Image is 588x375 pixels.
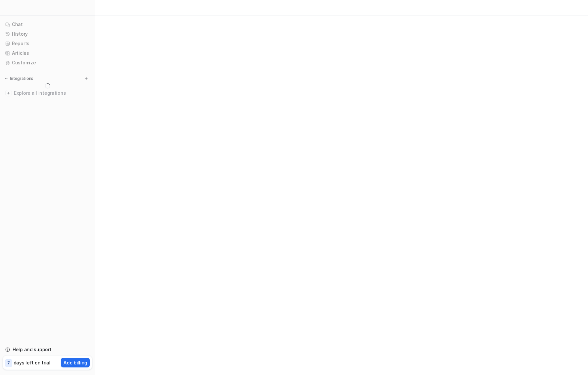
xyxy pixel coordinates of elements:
p: Add billing [63,359,87,366]
button: Integrations [3,75,35,82]
button: Add billing [61,358,90,367]
a: Chat [3,20,92,29]
a: Explore all integrations [3,88,92,98]
a: History [3,29,92,39]
img: explore all integrations [5,90,12,96]
a: Reports [3,39,92,48]
p: Integrations [10,76,33,81]
a: Customize [3,58,92,67]
a: Articles [3,49,92,58]
span: Explore all integrations [14,88,90,98]
a: Help and support [3,345,92,354]
img: expand menu [4,76,9,81]
p: 7 [7,360,10,366]
img: menu_add.svg [84,76,89,81]
p: days left on trial [14,359,51,366]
